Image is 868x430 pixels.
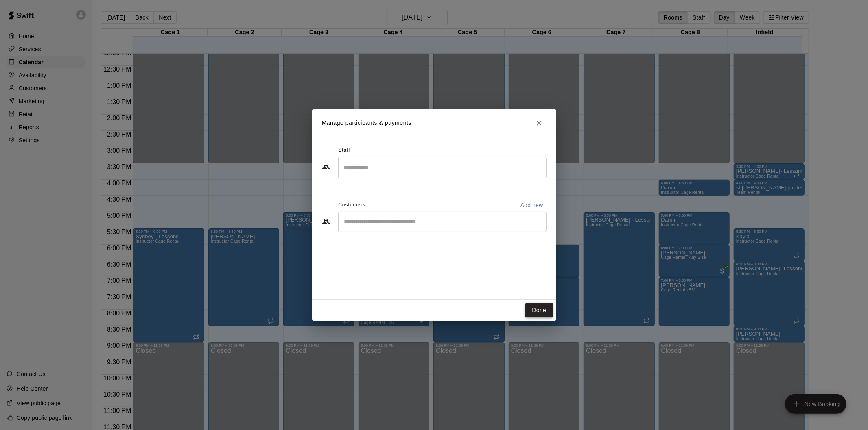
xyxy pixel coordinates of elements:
[338,157,547,178] div: Search staff
[338,199,365,212] span: Customers
[322,218,330,226] svg: Customers
[322,163,330,171] svg: Staff
[517,199,547,212] button: Add new
[532,116,547,130] button: Close
[338,144,350,157] span: Staff
[520,201,543,209] p: Add new
[322,119,412,127] p: Manage participants & payments
[338,212,547,232] div: Start typing to search customers...
[525,303,553,318] button: Done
